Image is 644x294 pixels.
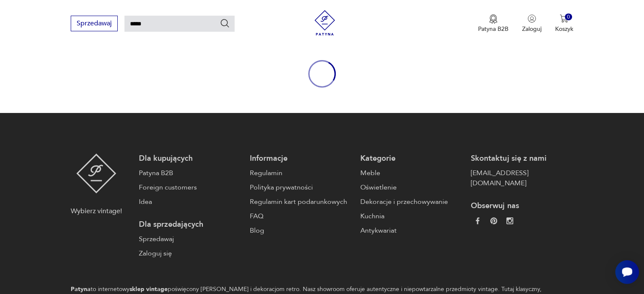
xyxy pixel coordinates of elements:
[139,154,241,164] p: Dla kupujących
[250,211,352,221] a: FAQ
[139,220,241,230] p: Dla sprzedających
[250,154,352,164] p: Informacje
[478,14,509,33] button: Patyna B2B
[220,18,230,28] button: Szukaj
[555,14,573,33] button: 0Koszyk
[478,25,509,33] p: Patyna B2B
[250,197,352,207] a: Regulamin kart podarunkowych
[490,217,497,224] img: 37d27d81a828e637adc9f9cb2e3d3a8a.webp
[471,201,573,211] p: Obserwuj nas
[250,225,352,236] a: Blog
[250,182,352,192] a: Polityka prywatności
[471,154,573,164] p: Skontaktuj się z nami
[312,10,337,36] img: Patyna - sklep z meblami i dekoracjami vintage
[360,211,462,221] a: Kuchnia
[478,14,509,33] a: Ikona medaluPatyna B2B
[71,206,122,216] p: Wybierz vintage!
[250,168,352,178] a: Regulamin
[360,154,462,164] p: Kategorie
[528,14,536,23] img: Ikonka użytkownika
[139,182,241,192] a: Foreign customers
[360,168,462,178] a: Meble
[130,285,168,293] strong: sklep vintage
[139,168,241,178] a: Patyna B2B
[71,21,118,27] a: Sprzedawaj
[139,248,241,258] a: Zaloguj się
[522,14,542,33] button: Zaloguj
[522,25,542,33] p: Zaloguj
[555,25,573,33] p: Koszyk
[565,14,572,21] div: 0
[71,285,91,293] strong: Patyna
[71,16,118,31] button: Sprzedawaj
[139,197,241,207] a: Idea
[76,154,116,193] img: Patyna - sklep z meblami i dekoracjami vintage
[489,14,498,24] img: Ikona medalu
[139,234,241,244] a: Sprzedawaj
[560,14,568,23] img: Ikona koszyka
[615,260,639,284] iframe: Smartsupp widget button
[360,197,462,207] a: Dekoracje i przechowywanie
[506,217,513,224] img: c2fd9cf7f39615d9d6839a72ae8e59e5.webp
[471,168,573,188] a: [EMAIL_ADDRESS][DOMAIN_NAME]
[360,225,462,236] a: Antykwariat
[360,182,462,192] a: Oświetlenie
[474,217,481,224] img: da9060093f698e4c3cedc1453eec5031.webp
